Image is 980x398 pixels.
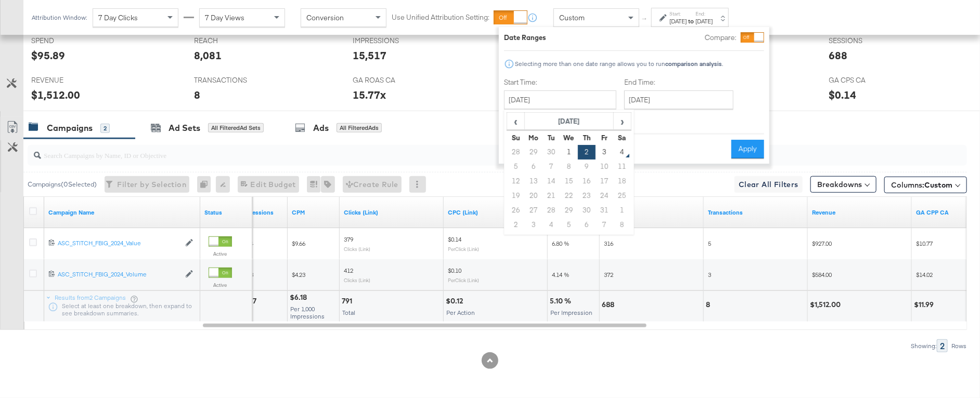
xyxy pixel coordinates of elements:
[640,18,650,21] span: ↑
[578,145,596,160] td: 2
[194,36,272,46] span: REACH
[507,145,525,160] td: 28
[891,180,952,190] span: Columns:
[924,180,952,190] span: Custom
[514,60,724,68] div: Selecting more than one date range allows you to run .
[578,203,596,218] td: 30
[344,267,353,274] span: 412
[731,140,764,158] button: Apply
[525,113,614,130] th: [DATE]
[292,208,336,217] a: The average cost you've paid to have 1,000 impressions of your ad.
[353,36,431,46] span: IMPRESSIONS
[31,75,109,85] span: REVENUE
[392,12,489,22] label: Use Unified Attribution Setting:
[578,174,596,189] td: 16
[708,208,804,217] a: Transactions - The total number of transactions
[559,13,585,22] span: Custom
[614,113,630,129] span: ›
[58,270,180,279] a: ASC_STITCH_FBIG_2024_Volume
[613,145,631,160] td: 4
[58,239,180,248] a: ASC_STITCH_FBIG_2024_Value
[550,296,574,306] div: 5.10 %
[525,130,543,145] th: Mo
[353,48,386,63] div: 15,517
[829,87,857,102] div: $0.14
[344,235,353,243] span: 379
[290,293,310,302] div: $6.18
[706,300,713,310] div: 8
[448,208,544,217] a: The average cost for each link click you've received from your ad.
[812,271,832,278] span: $584.00
[596,145,613,160] td: 3
[695,17,713,25] div: [DATE]
[602,300,617,310] div: 688
[448,277,479,283] sub: Per Click (Link)
[98,13,138,22] span: 7 Day Clicks
[560,145,578,160] td: 1
[910,342,937,350] div: Showing:
[708,271,711,278] span: 3
[448,235,461,243] span: $0.14
[194,75,272,85] span: TRANSACTIONS
[560,174,578,189] td: 15
[31,36,109,46] span: SPEND
[197,176,216,193] div: 0
[613,218,631,232] td: 8
[525,160,543,174] td: 6
[446,296,466,306] div: $0.12
[446,309,475,316] span: Per Action
[916,240,933,247] span: $10.77
[739,178,798,191] span: Clear All Filters
[292,240,305,247] span: $9.66
[560,203,578,218] td: 29
[342,296,355,306] div: 791
[705,33,737,43] label: Compare:
[810,176,876,193] button: Breakdowns
[543,174,560,189] td: 14
[31,14,87,21] div: Attribution Window:
[209,250,232,257] label: Active
[525,145,543,160] td: 29
[613,130,631,145] th: Sa
[48,208,196,217] a: Your campaign name.
[552,240,569,247] span: 6.80 %
[344,208,440,217] a: The number of clicks on links appearing on your ad or Page that direct people to your sites off F...
[578,189,596,203] td: 23
[543,218,560,232] td: 4
[507,174,525,189] td: 12
[41,141,881,161] input: Search Campaigns by Name, ID or Objective
[543,189,560,203] td: 21
[604,271,613,278] span: 372
[604,208,700,217] a: Sessions - GA Sessions - The total number of sessions
[313,122,329,134] div: Ads
[604,240,613,247] span: 316
[58,270,180,278] div: ASC_STITCH_FBIG_2024_Volume
[47,122,93,134] div: Campaigns
[613,160,631,174] td: 11
[613,189,631,203] td: 25
[812,240,832,247] span: $927.00
[337,123,382,132] div: All Filtered Ads
[507,130,525,145] th: Su
[543,203,560,218] td: 28
[525,203,543,218] td: 27
[504,33,546,43] div: Date Ranges
[916,271,933,278] span: $14.02
[596,203,613,218] td: 31
[734,176,803,193] button: Clear All Filters
[665,60,722,68] strong: comparison analysis
[829,75,907,85] span: GA CPS CA
[596,160,613,174] td: 10
[596,130,613,145] th: Fr
[613,203,631,218] td: 1
[28,180,97,189] div: Campaigns ( 0 Selected)
[624,77,738,87] label: End Time:
[204,208,248,217] a: Shows the current state of your Ad Campaign.
[812,208,908,217] a: Transaction Revenue - The total sale revenue (excluding shipping and tax) of the transaction
[100,124,110,133] div: 2
[507,189,525,203] td: 19
[525,218,543,232] td: 3
[194,87,200,102] div: 8
[560,130,578,145] th: We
